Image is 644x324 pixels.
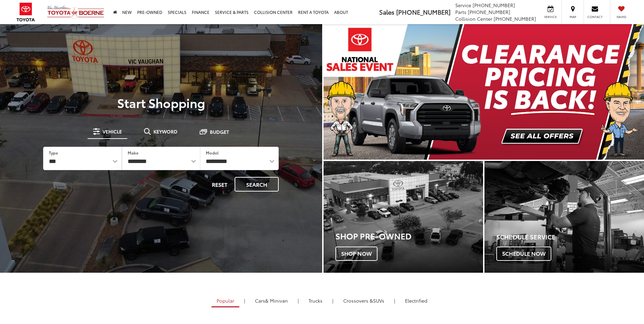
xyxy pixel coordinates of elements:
[128,150,139,156] label: Make
[400,295,433,306] a: Electrified
[153,129,178,134] span: Keyword
[614,15,629,19] span: Saved
[484,161,644,273] div: Toyota
[484,161,644,273] a: Schedule Service Schedule Now
[496,247,551,261] span: Schedule Now
[324,161,483,273] a: Shop Pre-Owned Shop Now
[331,297,335,304] li: |
[468,8,510,15] span: [PHONE_NUMBER]
[250,295,293,306] a: Cars
[206,150,219,156] label: Model
[596,38,644,146] button: Click to view next picture.
[29,96,294,109] p: Start Shopping
[343,297,373,304] span: Crossovers &
[455,15,492,22] span: Collision Center
[211,295,239,307] a: Popular
[455,2,471,8] span: Service
[47,5,105,19] img: Vic Vaughan Toyota of Boerne
[379,7,394,16] span: Sales
[565,15,580,19] span: Map
[103,129,122,134] span: Vehicle
[473,2,515,8] span: [PHONE_NUMBER]
[324,38,372,146] button: Click to view previous picture.
[49,150,58,156] label: Type
[335,247,378,261] span: Shop Now
[242,297,247,304] li: |
[494,15,536,22] span: [PHONE_NUMBER]
[335,231,483,240] h3: Shop Pre-Owned
[396,7,450,16] span: [PHONE_NUMBER]
[265,297,288,304] span: & Minivan
[303,295,328,306] a: Trucks
[206,177,233,192] button: Reset
[210,129,229,134] span: Budget
[235,177,279,192] button: Search
[543,15,558,19] span: Service
[338,295,389,306] a: SUVs
[392,297,397,304] li: |
[296,297,300,304] li: |
[324,161,483,273] div: Toyota
[496,234,644,240] h4: Schedule Service
[455,8,466,15] span: Parts
[587,15,603,19] span: Contact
